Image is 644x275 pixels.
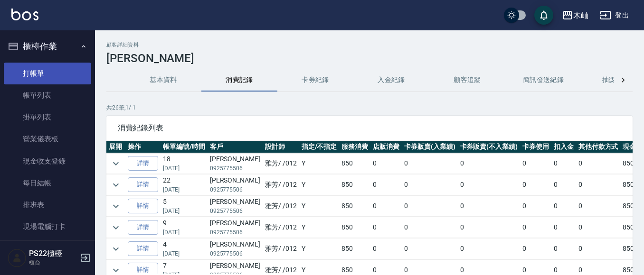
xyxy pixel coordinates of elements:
[161,196,208,217] td: 5
[402,196,458,217] td: 0
[106,52,633,65] h3: [PERSON_NAME]
[551,238,576,259] td: 0
[106,141,125,153] th: 展開
[161,217,208,238] td: 9
[520,153,551,174] td: 0
[339,174,370,195] td: 850
[118,123,621,133] span: 消費紀錄列表
[534,6,553,25] button: save
[520,238,551,259] td: 0
[263,174,299,195] td: 雅芳 / /012
[263,196,299,217] td: 雅芳 / /012
[458,238,521,259] td: 0
[210,185,260,194] p: 0925775506
[263,217,299,238] td: 雅芳 / /012
[128,177,158,192] a: 詳情
[210,207,260,215] p: 0925775506
[551,196,576,217] td: 0
[353,69,429,92] button: 入金紀錄
[339,217,370,238] td: 850
[576,141,621,153] th: 其他付款方式
[4,150,91,172] a: 現金收支登錄
[210,228,260,237] p: 0925775506
[505,69,581,92] button: 簡訊發送紀錄
[402,174,458,195] td: 0
[551,141,576,153] th: 扣入金
[551,174,576,195] td: 0
[277,69,353,92] button: 卡券紀錄
[370,141,402,153] th: 店販消費
[402,217,458,238] td: 0
[4,216,91,238] a: 現場電腦打卡
[263,141,299,153] th: 設計師
[208,196,263,217] td: [PERSON_NAME]
[370,196,402,217] td: 0
[4,172,91,194] a: 每日結帳
[402,141,458,153] th: 卡券販賣(入業績)
[520,141,551,153] th: 卡券使用
[8,248,27,267] img: Person
[520,217,551,238] td: 0
[128,220,158,235] a: 詳情
[339,153,370,174] td: 850
[163,249,205,258] p: [DATE]
[576,217,621,238] td: 0
[208,174,263,195] td: [PERSON_NAME]
[299,174,340,195] td: Y
[576,196,621,217] td: 0
[4,106,91,128] a: 掛單列表
[576,153,621,174] td: 0
[458,174,521,195] td: 0
[299,238,340,259] td: Y
[370,217,402,238] td: 0
[208,238,263,259] td: [PERSON_NAME]
[520,196,551,217] td: 0
[263,153,299,174] td: 雅芳 / /012
[125,69,201,92] button: 基本資料
[163,228,205,237] p: [DATE]
[339,196,370,217] td: 850
[370,174,402,195] td: 0
[520,174,551,195] td: 0
[161,174,208,195] td: 22
[128,241,158,256] a: 詳情
[109,178,123,192] button: expand row
[576,174,621,195] td: 0
[458,217,521,238] td: 0
[208,153,263,174] td: [PERSON_NAME]
[551,153,576,174] td: 0
[299,217,340,238] td: Y
[161,238,208,259] td: 4
[370,238,402,259] td: 0
[558,6,592,25] button: 木屾
[163,164,205,173] p: [DATE]
[106,42,633,48] h2: 顧客詳細資料
[4,34,91,59] button: 櫃檯作業
[161,153,208,174] td: 18
[208,141,263,153] th: 客戶
[29,249,77,258] h5: PS22櫃檯
[596,7,633,24] button: 登出
[458,196,521,217] td: 0
[163,207,205,215] p: [DATE]
[576,238,621,259] td: 0
[201,69,277,92] button: 消費記錄
[11,9,38,20] img: Logo
[106,103,633,112] p: 共 26 筆, 1 / 1
[128,156,158,171] a: 詳情
[4,63,91,84] a: 打帳單
[210,164,260,173] p: 0925775506
[402,153,458,174] td: 0
[210,249,260,258] p: 0925775506
[4,194,91,216] a: 排班表
[109,242,123,256] button: expand row
[458,141,521,153] th: 卡券販賣(不入業績)
[299,196,340,217] td: Y
[339,238,370,259] td: 850
[109,220,123,235] button: expand row
[299,153,340,174] td: Y
[458,153,521,174] td: 0
[4,84,91,106] a: 帳單列表
[551,217,576,238] td: 0
[29,258,77,267] p: 櫃台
